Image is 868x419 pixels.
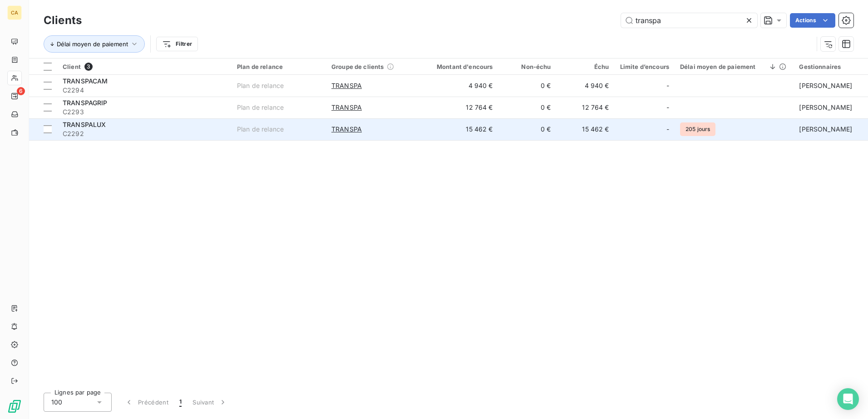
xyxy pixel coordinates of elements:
[498,118,557,140] td: 0 €
[498,97,557,118] td: 0 €
[426,63,493,70] div: Montant d'encours
[680,122,715,136] span: 205 jours
[621,13,757,28] input: Rechercher
[7,399,22,414] img: Logo LeanPay
[63,77,108,85] span: TRANSPACAM
[666,103,669,112] span: -
[174,393,187,412] button: 1
[119,393,174,412] button: Précédent
[799,82,852,89] span: [PERSON_NAME]
[666,125,669,134] span: -
[63,121,106,128] span: TRANSPALUX
[799,103,852,111] span: [PERSON_NAME]
[557,97,615,118] td: 12 764 €
[237,125,284,134] div: Plan de relance
[63,129,226,138] span: C2292
[237,103,284,112] div: Plan de relance
[84,63,93,71] span: 3
[63,63,81,70] span: Client
[237,81,284,90] div: Plan de relance
[331,125,362,134] span: TRANSPA
[790,13,835,28] button: Actions
[420,75,498,97] td: 4 940 €
[57,40,128,48] span: Délai moyen de paiement
[63,86,226,95] span: C2294
[498,75,557,97] td: 0 €
[44,12,82,29] h3: Clients
[557,118,615,140] td: 15 462 €
[504,63,551,70] div: Non-échu
[420,97,498,118] td: 12 764 €
[63,107,226,117] span: C2293
[44,35,145,53] button: Délai moyen de paiement
[331,63,384,70] span: Groupe de clients
[187,393,233,412] button: Suivant
[17,87,25,95] span: 6
[420,118,498,140] td: 15 462 €
[799,125,852,133] span: [PERSON_NAME]
[63,99,108,107] span: TRANSPAGRIP
[156,37,198,51] button: Filtrer
[837,388,859,410] div: Open Intercom Messenger
[562,63,609,70] div: Échu
[680,63,788,70] div: Délai moyen de paiement
[331,103,362,112] span: TRANSPA
[331,81,362,90] span: TRANSPA
[557,75,615,97] td: 4 940 €
[620,63,669,70] div: Limite d’encours
[237,63,321,70] div: Plan de relance
[666,81,669,90] span: -
[51,398,62,407] span: 100
[7,5,22,20] div: CA
[179,398,182,407] span: 1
